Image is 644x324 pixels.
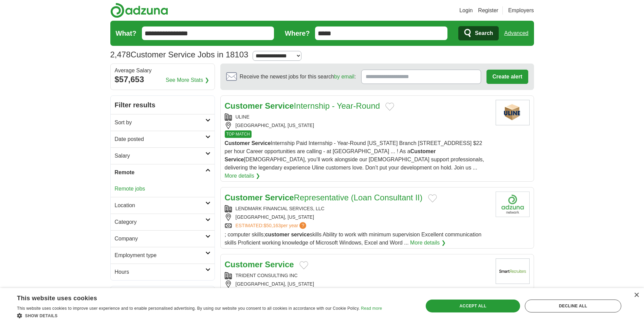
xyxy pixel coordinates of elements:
[334,74,354,79] a: by email
[225,193,263,202] strong: Customer
[111,96,215,114] h2: Filter results
[111,197,215,214] a: Location
[428,194,437,202] button: Add to favorite jobs
[111,264,215,280] a: Hours
[225,193,423,202] a: Customer ServiceRepresentative (Loan Consultant II)
[225,260,263,269] strong: Customer
[496,192,530,217] img: Company logo
[115,201,205,210] h2: Location
[265,260,294,269] strong: Service
[115,235,205,243] h2: Company
[236,222,308,229] a: ESTIMATED:$50,163per year?
[225,122,490,129] div: [GEOGRAPHIC_DATA], [US_STATE]
[115,119,205,127] h2: Sort by
[115,218,205,226] h2: Category
[166,76,209,84] a: See More Stats ❯
[299,261,308,269] button: Add to favorite jobs
[17,306,360,311] span: This website uses cookies to improve user experience and to enable personalised advertising. By u...
[496,258,530,284] img: Company logo
[116,28,136,38] label: What?
[111,147,215,164] a: Salary
[361,306,382,311] a: Read more, opens a new window
[17,312,382,319] div: Show details
[385,103,394,111] button: Add to favorite jobs
[115,168,205,177] h2: Remote
[225,101,263,110] strong: Customer
[504,26,528,40] a: Advanced
[111,230,215,247] a: Company
[115,251,205,259] h2: Employment type
[252,140,271,146] strong: Service
[225,260,294,269] a: Customer Service
[291,232,310,237] strong: service
[525,300,621,312] div: Decline all
[240,73,356,81] span: Receive the newest jobs for this search :
[225,214,490,221] div: [GEOGRAPHIC_DATA], [US_STATE]
[299,222,306,229] span: ?
[115,73,210,86] div: $57,653
[111,164,215,181] a: Remote
[115,152,205,160] h2: Salary
[459,6,473,15] a: Login
[410,239,446,247] a: More details ❯
[236,114,250,120] a: ULINE
[265,232,290,237] strong: customer
[426,300,520,312] div: Accept all
[225,281,490,288] div: [GEOGRAPHIC_DATA], [US_STATE]
[486,70,528,84] button: Create alert
[115,68,210,73] div: Average Salary
[225,101,380,110] a: Customer ServiceInternship - Year-Round
[225,172,260,180] a: More details ❯
[508,6,534,15] a: Employers
[634,293,639,298] div: Close
[225,205,490,212] div: LENDMARK FINANCIAL SERVICES, LLC
[225,140,250,146] strong: Customer
[110,49,131,61] span: 2,478
[410,148,436,154] strong: Customer
[115,268,205,276] h2: Hours
[225,272,490,279] div: TRIDENT CONSULTING INC
[115,186,145,192] a: Remote jobs
[110,3,168,18] img: Adzuna logo
[110,50,249,59] h1: Customer Service Jobs in 18103
[475,26,493,40] span: Search
[225,130,252,138] span: TOP MATCH
[478,6,498,15] a: Register
[225,157,244,162] strong: Service
[17,292,365,302] div: This website uses cookies
[225,232,482,246] span: ; computer skills; skills Ability to work with minimum supervision Excellent communication skills...
[115,135,205,143] h2: Date posted
[111,114,215,131] a: Sort by
[265,101,294,110] strong: Service
[111,131,215,147] a: Date posted
[111,214,215,230] a: Category
[225,140,484,170] span: Internship Paid Internship - Year-Round [US_STATE] Branch [STREET_ADDRESS] $22 per hour Career op...
[496,100,530,125] img: Uline logo
[263,223,281,228] span: $50,163
[285,28,310,38] label: Where?
[458,26,499,40] button: Search
[111,247,215,264] a: Employment type
[265,193,294,202] strong: Service
[25,313,58,318] span: Show details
